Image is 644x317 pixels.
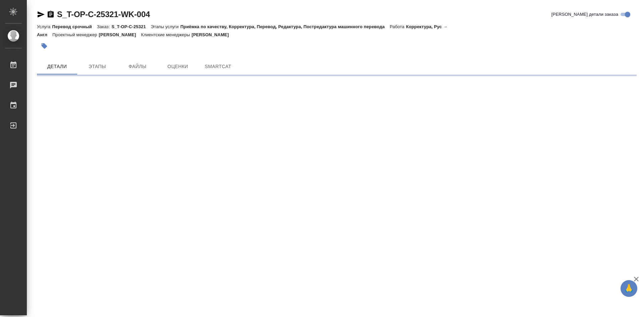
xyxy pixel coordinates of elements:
p: Услуга [37,24,52,29]
p: S_T-OP-C-25321 [111,24,151,29]
span: Детали [41,62,73,71]
span: Файлы [121,62,154,71]
a: S_T-OP-C-25321-WK-004 [57,10,150,19]
button: Скопировать ссылку [47,10,55,18]
p: Проектный менеджер [52,32,99,37]
button: 🙏 [621,280,637,297]
button: Добавить тэг [37,39,52,53]
p: Приёмка по качеству, Корректура, Перевод, Редактура, Постредактура машинного перевода [180,24,390,29]
p: Этапы услуги [151,24,180,29]
span: SmartCat [202,62,234,71]
p: Клиентские менеджеры [141,32,192,37]
span: 🙏 [623,281,635,296]
p: Перевод срочный [52,24,97,29]
p: [PERSON_NAME] [192,32,234,37]
span: Этапы [81,62,113,71]
button: Скопировать ссылку для ЯМессенджера [37,10,45,18]
p: Работа [390,24,406,29]
span: [PERSON_NAME] детали заказа [551,11,618,18]
span: Оценки [162,62,194,71]
p: Заказ: [97,24,111,29]
p: [PERSON_NAME] [99,32,141,37]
